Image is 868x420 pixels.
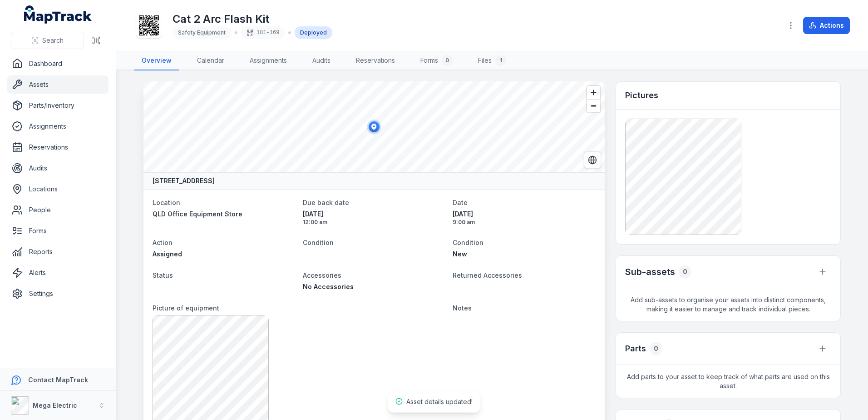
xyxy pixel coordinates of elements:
[153,199,180,206] span: Location
[7,75,108,94] a: Assets
[303,283,354,290] span: No Accessories
[190,51,232,70] a: Calendar
[303,199,349,206] span: Due back date
[625,265,675,278] h2: Sub-assets
[453,304,472,312] span: Notes
[153,176,215,185] strong: [STREET_ADDRESS]
[7,243,108,261] a: Reports
[7,55,108,73] a: Dashboard
[295,26,332,39] div: Deployed
[616,365,840,398] span: Add parts to your asset to keep track of what parts are used on this asset.
[616,288,840,321] span: Add sub-assets to organise your assets into distinct components, making it easier to manage and t...
[413,51,460,70] a: Forms0
[587,86,600,99] button: Zoom in
[153,210,296,219] a: QLD Office Equipment Store
[33,401,77,409] strong: Mega Electric
[24,5,92,24] a: MapTrack
[803,17,850,34] button: Actions
[679,265,691,278] div: 0
[453,210,596,219] span: [DATE]
[625,89,658,102] h3: Pictures
[28,376,88,384] strong: Contact MapTrack
[153,250,182,258] span: Assigned
[303,219,446,226] span: 12:00 am
[650,342,662,355] div: 0
[406,398,473,405] span: Asset details updated!
[305,51,338,70] a: Audits
[625,342,646,355] h3: Parts
[303,210,446,226] time: 02/10/2025, 12:00:00 am
[303,239,334,246] span: Condition
[453,219,596,226] span: 9:00 am
[7,285,108,303] a: Settings
[7,159,108,177] a: Audits
[495,55,506,66] div: 1
[42,36,64,45] span: Search
[587,99,600,112] button: Zoom out
[143,81,605,172] canvas: Map
[7,264,108,282] a: Alerts
[153,239,173,246] span: Action
[349,51,402,70] a: Reservations
[303,210,446,219] span: [DATE]
[178,29,226,36] span: Safety Equipment
[453,250,467,258] span: New
[7,201,108,219] a: People
[584,151,601,169] button: Switch to Satellite View
[7,180,108,198] a: Locations
[303,271,341,279] span: Accessories
[241,26,285,39] div: 181-169
[242,51,294,70] a: Assignments
[7,138,108,156] a: Reservations
[153,210,242,218] span: QLD Office Equipment Store
[453,239,483,246] span: Condition
[471,51,513,70] a: Files1
[7,222,108,240] a: Forms
[134,51,179,70] a: Overview
[7,117,108,135] a: Assignments
[7,96,108,115] a: Parts/Inventory
[453,199,468,206] span: Date
[442,55,453,66] div: 0
[11,32,84,49] button: Search
[153,271,173,279] span: Status
[453,271,522,279] span: Returned Accessories
[453,210,596,226] time: 01/10/2025, 9:00:29 am
[173,12,332,26] h1: Cat 2 Arc Flash Kit
[153,304,219,312] span: Picture of equipment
